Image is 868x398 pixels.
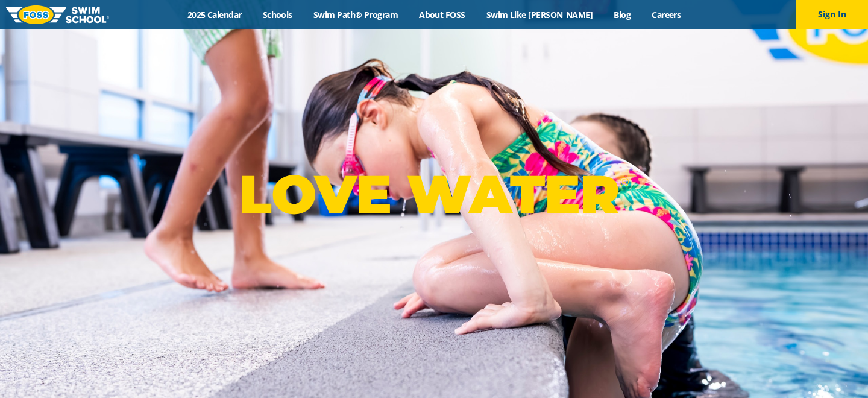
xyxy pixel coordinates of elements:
[252,9,303,21] a: Schools
[409,9,476,21] a: About FOSS
[476,9,603,21] a: Swim Like [PERSON_NAME]
[239,162,629,227] p: LOVE WATER
[619,174,629,189] sup: ®
[603,9,641,21] a: Blog
[6,5,109,24] img: FOSS Swim School Logo
[303,9,408,21] a: Swim Path® Program
[641,9,691,21] a: Careers
[177,9,252,21] a: 2025 Calendar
